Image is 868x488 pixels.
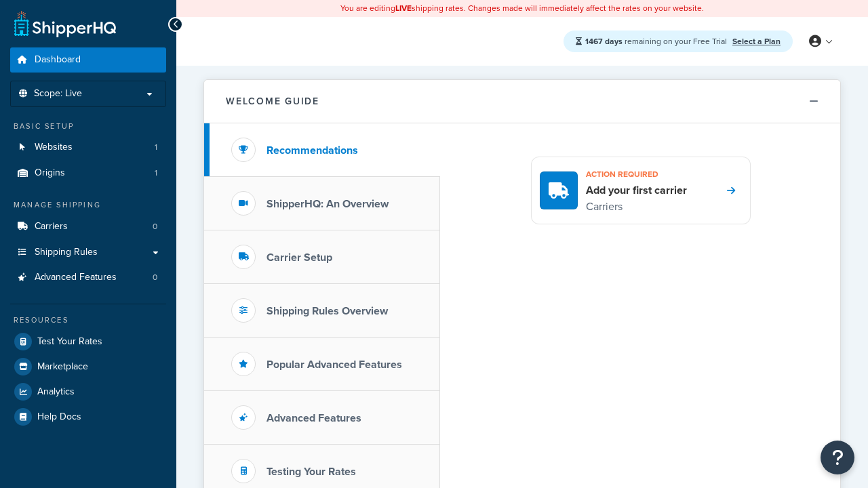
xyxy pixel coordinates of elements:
[267,251,332,264] h3: Carrier Setup
[10,314,166,326] div: Resources
[155,167,157,179] span: 1
[267,198,389,210] h3: ShipperHQ: An Overview
[10,380,166,404] a: Analytics
[35,167,65,179] span: Origins
[35,272,117,283] span: Advanced Features
[10,240,166,265] a: Shipping Rules
[10,47,166,73] a: Dashboard
[586,183,687,198] h4: Add your first carrier
[267,466,356,478] h3: Testing Your Rates
[10,135,166,160] li: Websites
[34,88,82,100] span: Scope: Live
[35,142,73,153] span: Websites
[204,80,840,123] button: Welcome Guide
[10,265,166,290] li: Advanced Features
[155,142,157,153] span: 1
[10,214,166,239] a: Carriers0
[35,54,81,66] span: Dashboard
[395,2,412,14] b: LIVE
[10,121,166,132] div: Basic Setup
[37,411,81,423] span: Help Docs
[10,329,166,354] a: Test Your Rates
[10,161,166,186] li: Origins
[586,165,687,183] h3: Action required
[267,412,361,424] h3: Advanced Features
[10,161,166,186] a: Origins1
[10,199,166,211] div: Manage Shipping
[267,144,358,157] h3: Recommendations
[585,35,623,47] strong: 1467 days
[586,198,687,216] p: Carriers
[37,361,88,373] span: Marketplace
[10,135,166,160] a: Websites1
[153,221,157,232] span: 0
[35,247,98,258] span: Shipping Rules
[153,272,157,283] span: 0
[10,354,166,379] a: Marketplace
[10,214,166,239] li: Carriers
[37,336,102,348] span: Test Your Rates
[732,35,781,47] a: Select a Plan
[10,405,166,429] a: Help Docs
[267,305,388,317] h3: Shipping Rules Overview
[267,359,402,371] h3: Popular Advanced Features
[35,221,68,232] span: Carriers
[10,265,166,290] a: Advanced Features0
[226,96,319,106] h2: Welcome Guide
[821,441,854,474] button: Open Resource Center
[37,386,75,398] span: Analytics
[585,35,729,47] span: remaining on your Free Trial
